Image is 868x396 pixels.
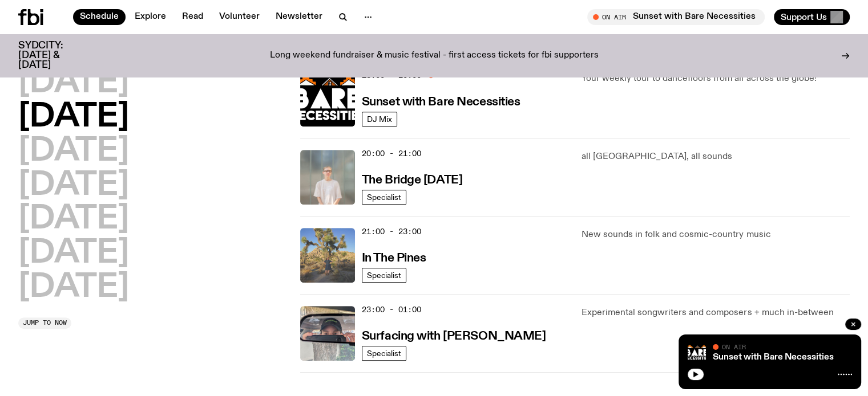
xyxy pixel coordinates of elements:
button: [DATE] [18,136,129,168]
span: Specialist [367,271,401,279]
a: Specialist [362,346,406,361]
p: Long weekend fundraiser & music festival - first access tickets for fbi supporters [270,51,599,61]
span: 21:00 - 23:00 [362,226,421,237]
a: DJ Mix [362,112,397,126]
a: Specialist [362,190,406,205]
h3: The Bridge [DATE] [362,174,463,186]
a: Sunset with Bare Necessities [713,353,834,362]
button: [DATE] [18,67,129,99]
button: Support Us [774,9,850,25]
span: DJ Mix [367,115,392,123]
img: Mara stands in front of a frosted glass wall wearing a cream coloured t-shirt and black glasses. ... [300,150,355,205]
span: Specialist [367,193,401,201]
h3: SYDCITY: [DATE] & [DATE] [18,41,91,70]
p: Your weekly tour to dancefloors from all across the globe! [582,72,850,85]
a: Surfacing with [PERSON_NAME] [362,328,546,342]
a: Specialist [362,268,406,283]
button: [DATE] [18,203,129,235]
button: [DATE] [18,238,129,270]
span: 23:00 - 01:00 [362,304,421,315]
h3: Sunset with Bare Necessities [362,96,520,108]
p: all [GEOGRAPHIC_DATA], all sounds [582,150,850,164]
img: Bare Necessities [688,344,706,362]
span: On Air [722,343,746,350]
a: Volunteer [212,9,267,25]
a: The Bridge [DATE] [362,172,463,186]
h3: Surfacing with [PERSON_NAME] [362,330,546,342]
a: Newsletter [269,9,329,25]
span: Support Us [781,12,827,22]
a: Read [175,9,210,25]
h3: In The Pines [362,252,426,264]
a: Schedule [73,9,126,25]
p: New sounds in folk and cosmic-country music [582,228,850,242]
button: On AirSunset with Bare Necessities [587,9,765,25]
a: Explore [128,9,173,25]
button: [DATE] [18,170,129,202]
span: 20:00 - 21:00 [362,148,421,159]
a: Sunset with Bare Necessities [362,94,520,108]
button: [DATE] [18,101,129,133]
img: Bare Necessities [300,72,355,126]
p: Experimental songwriters and composers + much in-between [582,306,850,320]
button: [DATE] [18,272,129,304]
a: In The Pines [362,250,426,264]
button: Jump to now [18,317,71,329]
span: Jump to now [23,320,67,326]
span: Specialist [367,349,401,357]
img: Johanna stands in the middle distance amongst a desert scene with large cacti and trees. She is w... [300,228,355,283]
